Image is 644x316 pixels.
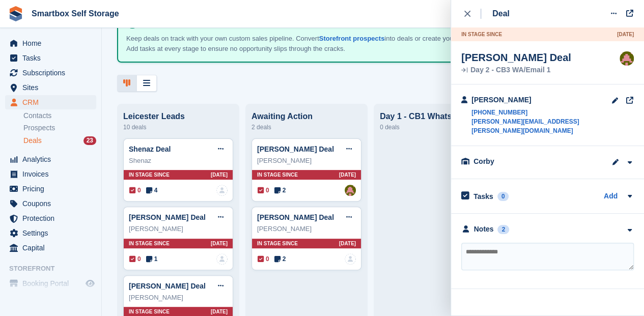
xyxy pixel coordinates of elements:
a: menu [5,182,96,196]
a: Storefront prospects [319,35,385,42]
div: [PERSON_NAME] Deal [461,51,571,64]
a: menu [5,241,96,255]
span: 4 [146,186,158,195]
span: In stage since [129,308,170,315]
span: Sites [22,80,83,95]
a: menu [5,152,96,166]
img: deal-assignee-blank [216,253,228,265]
span: In stage since [257,240,298,247]
span: In stage since [257,171,298,179]
a: Prospects [23,123,96,133]
span: [DATE] [211,171,228,179]
div: Leicester Leads [123,112,233,121]
a: [PERSON_NAME] Deal [257,213,334,221]
a: [PERSON_NAME] Deal [129,282,206,290]
a: Shenaz Deal [129,145,171,153]
img: deal-assignee-blank [345,253,356,265]
a: Add [604,191,618,203]
div: 0 [497,192,509,201]
a: menu [5,36,96,50]
span: 2 [274,254,286,264]
span: [DATE] [339,240,356,247]
span: Subscriptions [22,66,83,80]
div: 2 [497,225,509,234]
a: menu [5,276,96,291]
div: [PERSON_NAME] [471,95,611,105]
span: Home [22,36,83,50]
div: Day 2 - CB3 WA/Email 1 [461,67,571,74]
span: In stage since [129,171,170,179]
div: [PERSON_NAME] [257,156,356,166]
span: Invoices [22,167,83,181]
span: 0 [129,186,141,195]
span: Storefront [9,264,101,274]
span: Booking Portal [22,276,83,291]
span: [DATE] [339,171,356,179]
span: CRM [22,95,83,109]
a: menu [5,167,96,181]
span: 2 [274,186,286,195]
img: Alex Selenitsas [345,185,356,196]
span: Prospects [23,123,55,133]
span: Coupons [22,196,83,211]
h2: Tasks [473,192,493,201]
div: [PERSON_NAME] [257,224,356,234]
div: Day 1 - CB1 Whatsapp 1 CB2 [380,112,490,121]
a: Deals 23 [23,135,96,146]
span: Analytics [22,152,83,166]
div: [PERSON_NAME] [129,293,228,303]
img: deal-assignee-blank [216,185,228,196]
a: Preview store [84,277,96,290]
span: 0 [258,186,269,195]
div: 2 deals [251,121,361,133]
img: Alex Selenitsas [620,51,634,66]
div: Deal [492,8,510,20]
span: Pricing [22,182,83,196]
span: Settings [22,226,83,240]
span: Tasks [22,51,83,65]
div: Notes [474,224,494,235]
a: [PERSON_NAME] Deal [257,145,334,153]
span: Protection [22,211,83,225]
a: menu [5,66,96,80]
span: 1 [146,254,158,264]
a: [PHONE_NUMBER] [471,108,611,117]
span: Deals [23,136,42,146]
a: [PERSON_NAME][EMAIL_ADDRESS][PERSON_NAME][DOMAIN_NAME] [471,117,611,135]
a: menu [5,51,96,65]
div: 23 [83,136,96,145]
a: Smartbox Self Storage [27,5,123,22]
img: stora-icon-8386f47178a22dfd0bd8f6a31ec36ba5ce8667c1dd55bd0f319d3a0aa187defe.svg [8,6,23,21]
span: [DATE] [617,31,634,38]
div: Shenaz [129,156,228,166]
span: [DATE] [211,240,228,247]
a: menu [5,211,96,225]
span: Capital [22,241,83,255]
a: menu [5,80,96,95]
div: 0 deals [380,121,490,133]
a: menu [5,196,96,211]
span: [DATE] [211,308,228,315]
span: In stage since [129,240,170,247]
a: menu [5,95,96,109]
span: 0 [258,254,269,264]
a: [PERSON_NAME] Deal [129,213,206,221]
a: Contacts [23,111,96,121]
div: 10 deals [123,121,233,133]
div: Awaiting Action [251,112,361,121]
span: 0 [129,254,141,264]
div: Corby [473,156,575,167]
a: menu [5,226,96,240]
span: In stage since [461,31,502,38]
div: [PERSON_NAME] [129,224,228,234]
p: Keep deals on track with your own custom sales pipeline. Convert into deals or create your own. A... [126,34,483,53]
